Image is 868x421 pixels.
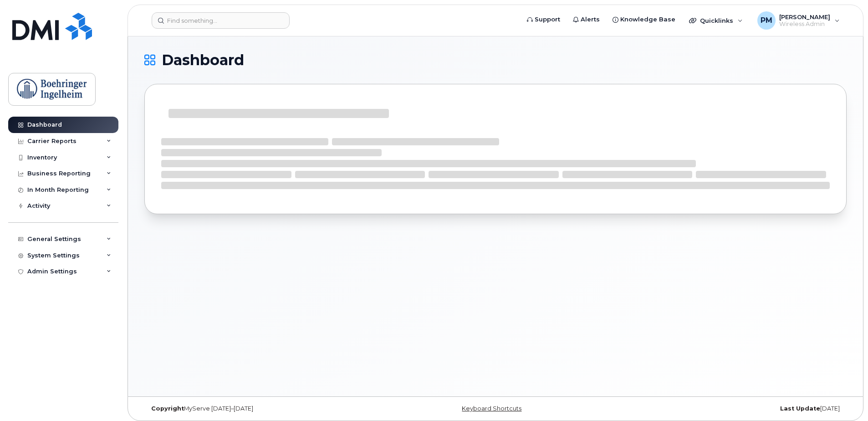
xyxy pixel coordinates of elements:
strong: Last Update [780,405,820,412]
a: Keyboard Shortcuts [462,405,521,412]
div: [DATE] [613,405,847,412]
span: Dashboard [162,53,244,67]
div: MyServe [DATE]–[DATE] [144,405,378,412]
strong: Copyright [151,405,184,412]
